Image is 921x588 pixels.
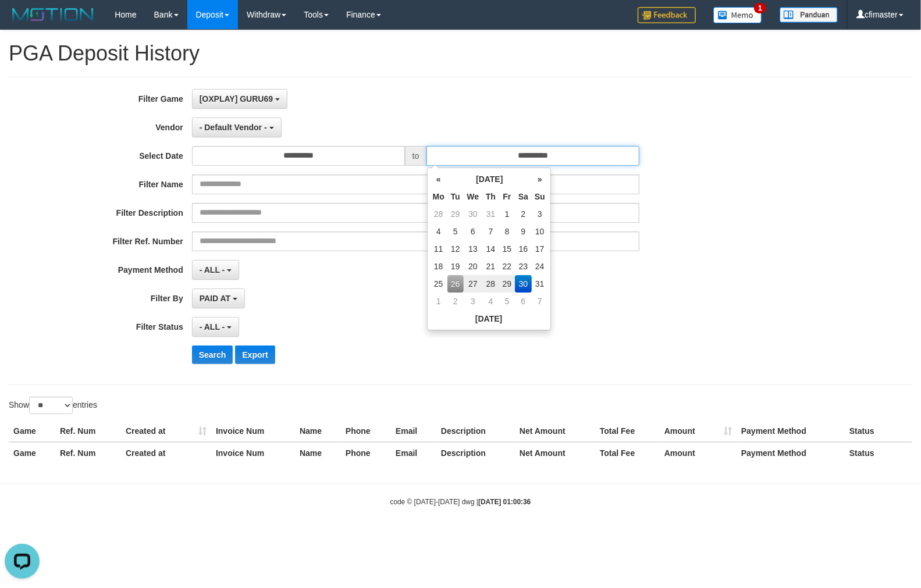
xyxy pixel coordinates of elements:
td: 6 [515,293,532,310]
td: 27 [464,275,483,293]
label: Show entries [9,397,97,414]
td: 10 [532,223,548,240]
td: 4 [430,223,447,240]
td: 4 [482,293,499,310]
td: 29 [447,205,464,223]
button: - ALL - [192,260,239,280]
th: Invoice Num [211,442,295,464]
td: 1 [499,205,515,223]
td: 29 [499,275,515,293]
td: 20 [464,258,483,275]
th: Su [532,188,548,205]
td: 31 [532,275,548,293]
td: 3 [464,293,483,310]
th: Phone [341,442,391,464]
td: 18 [430,258,447,275]
th: Sa [515,188,532,205]
button: PAID AT [192,288,245,308]
span: - ALL - [200,265,225,275]
td: 14 [482,240,499,258]
th: [DATE] [430,310,548,327]
span: 1 [754,3,766,13]
td: 7 [532,293,548,310]
span: PAID AT [200,294,230,303]
button: - ALL - [192,317,239,337]
th: « [430,170,447,188]
th: Tu [447,188,464,205]
img: MOTION_logo.png [9,6,97,23]
td: 30 [515,275,532,293]
th: Th [482,188,499,205]
th: Amount [660,442,737,464]
th: Created at [121,442,211,464]
th: Created at [121,420,211,442]
td: 16 [515,240,532,258]
button: Open LiveChat chat widget [5,5,40,40]
td: 21 [482,258,499,275]
td: 23 [515,258,532,275]
button: [OXPLAY] GURU69 [192,89,287,109]
th: We [464,188,483,205]
span: - ALL - [200,322,225,332]
td: 19 [447,258,464,275]
th: Ref. Num [55,420,121,442]
td: 8 [499,223,515,240]
td: 5 [499,293,515,310]
span: - Default Vendor - [200,123,267,132]
th: Invoice Num [211,420,295,442]
th: Game [9,442,55,464]
td: 28 [482,275,499,293]
small: code © [DATE]-[DATE] dwg | [390,498,531,506]
th: Payment Method [737,442,845,464]
th: Name [295,442,341,464]
th: Net Amount [515,442,595,464]
td: 12 [447,240,464,258]
td: 13 [464,240,483,258]
td: 2 [515,205,532,223]
th: Email [391,442,436,464]
td: 15 [499,240,515,258]
td: 24 [532,258,548,275]
td: 7 [482,223,499,240]
td: 22 [499,258,515,275]
th: Total Fee [595,420,660,442]
th: Name [295,420,341,442]
img: Button%20Memo.svg [713,7,762,23]
th: Description [436,442,515,464]
strong: [DATE] 01:00:36 [478,498,531,506]
th: Email [391,420,436,442]
th: Total Fee [595,442,660,464]
button: - Default Vendor - [192,117,282,137]
span: to [405,146,427,166]
th: Amount [660,420,737,442]
td: 17 [532,240,548,258]
th: Payment Method [737,420,845,442]
span: [OXPLAY] GURU69 [200,94,273,104]
select: Showentries [29,397,73,414]
th: Net Amount [515,420,595,442]
td: 3 [532,205,548,223]
th: Ref. Num [55,442,121,464]
td: 2 [447,293,464,310]
td: 6 [464,223,483,240]
th: Mo [430,188,447,205]
button: Search [192,345,233,364]
th: Description [436,420,515,442]
td: 11 [430,240,447,258]
td: 28 [430,205,447,223]
th: » [532,170,548,188]
th: [DATE] [447,170,532,188]
th: Phone [341,420,391,442]
td: 26 [447,275,464,293]
td: 30 [464,205,483,223]
th: Fr [499,188,515,205]
img: Feedback.jpg [638,7,696,23]
th: Game [9,420,55,442]
h1: PGA Deposit History [9,42,912,65]
th: Status [845,420,912,442]
td: 9 [515,223,532,240]
th: Status [845,442,912,464]
img: panduan.png [780,7,838,23]
td: 1 [430,293,447,310]
td: 5 [447,223,464,240]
